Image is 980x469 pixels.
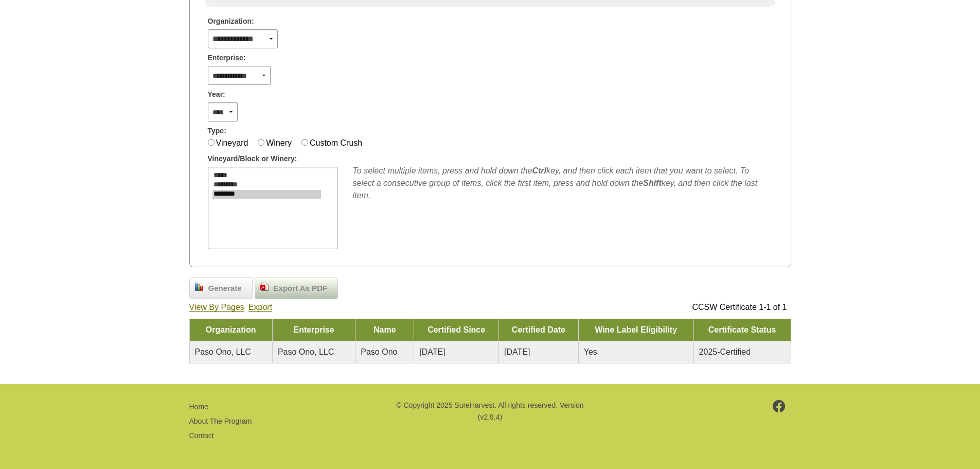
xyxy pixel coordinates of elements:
[278,348,334,356] span: Paso Ono, LLC
[189,403,208,411] a: Home
[260,283,269,291] img: doc_pdf.png
[269,283,332,294] span: Export As PDF
[189,277,253,299] a: Generate
[643,179,662,187] b: Shift
[532,166,546,175] b: Ctrl
[189,319,272,341] td: Organization
[584,348,597,356] span: Yes
[208,53,246,63] span: Enterprise:
[208,153,297,164] span: Vineyard/Block or Winery:
[773,400,786,412] img: footer-facebook.png
[498,319,578,341] td: Certified Date
[216,138,248,147] label: Vineyard
[361,348,397,356] span: Paso Ono
[195,283,203,291] img: chart_bar.png
[419,348,445,356] span: [DATE]
[189,431,214,440] a: Contact
[395,399,585,423] p: © Copyright 2025 SureHarvest. All rights reserved. Version (v2.9.4)
[208,89,225,100] span: Year:
[699,348,751,356] span: 2025-Certified
[255,277,338,299] a: Export As PDF
[208,16,254,27] span: Organization:
[272,319,355,341] td: Enterprise
[310,138,362,147] label: Custom Crush
[693,319,791,341] td: Certificate Status
[504,348,530,356] span: [DATE]
[353,165,773,202] div: To select multiple items, press and hold down the key, and then click each item that you want to ...
[189,303,244,312] a: View By Pages
[189,417,252,425] a: About The Program
[692,303,787,311] span: CCSW Certificate 1-1 of 1
[578,319,693,341] td: Wine Label Eligibility
[203,283,247,294] span: Generate
[355,319,414,341] td: Name
[248,303,272,312] a: Export
[208,126,226,136] span: Type:
[195,348,251,356] span: Paso Ono, LLC
[266,138,292,147] label: Winery
[414,319,499,341] td: Certified Since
